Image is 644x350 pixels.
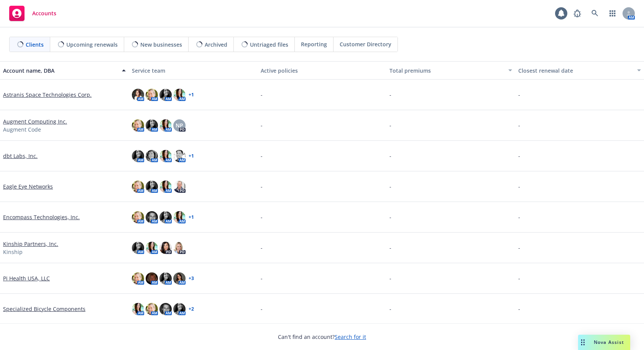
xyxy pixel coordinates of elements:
[386,61,515,80] button: Total premiums
[173,150,186,162] img: photo
[140,41,182,49] span: New businesses
[261,244,263,252] span: -
[3,182,53,190] a: Eagle Eye Networks
[32,10,56,16] span: Accounts
[189,276,194,281] a: + 3
[159,211,172,223] img: photo
[132,119,144,132] img: photo
[159,150,172,162] img: photo
[3,213,80,221] a: Encompass Technologies, Inc.
[518,152,520,160] span: -
[389,213,391,221] span: -
[146,119,158,132] img: photo
[3,67,117,75] div: Account name, DBA
[261,213,263,221] span: -
[132,303,144,315] img: photo
[261,121,263,129] span: -
[146,303,158,315] img: photo
[173,181,186,193] img: photo
[159,272,172,285] img: photo
[578,335,630,350] button: Nova Assist
[261,152,263,160] span: -
[278,333,366,341] span: Can't find an account?
[518,91,520,99] span: -
[173,242,186,254] img: photo
[146,181,158,193] img: photo
[132,150,144,162] img: photo
[518,121,520,129] span: -
[389,182,391,190] span: -
[301,40,327,48] span: Reporting
[578,335,588,350] div: Drag to move
[132,211,144,223] img: photo
[3,274,50,282] a: Pi Health USA, LLC
[3,117,67,125] a: Augment Computing Inc.
[389,121,391,129] span: -
[189,307,194,311] a: + 2
[389,244,391,252] span: -
[159,89,172,101] img: photo
[146,150,158,162] img: photo
[176,121,183,129] span: NP
[173,89,186,101] img: photo
[205,41,227,49] span: Archived
[189,93,194,97] a: + 1
[389,67,504,75] div: Total premiums
[261,91,263,99] span: -
[518,213,520,221] span: -
[173,211,186,223] img: photo
[261,182,263,190] span: -
[6,3,59,24] a: Accounts
[389,305,391,313] span: -
[587,6,603,21] a: Search
[518,305,520,313] span: -
[159,181,172,193] img: photo
[518,244,520,252] span: -
[515,61,644,80] button: Closest renewal date
[146,89,158,101] img: photo
[159,119,172,132] img: photo
[132,89,144,101] img: photo
[250,41,288,49] span: Untriaged files
[3,248,23,256] span: Kinship
[66,41,118,49] span: Upcoming renewals
[26,41,44,49] span: Clients
[3,91,92,99] a: Astranis Space Technologies Corp.
[258,61,386,80] button: Active policies
[159,242,172,254] img: photo
[146,242,158,254] img: photo
[261,67,383,75] div: Active policies
[173,303,186,315] img: photo
[518,182,520,190] span: -
[189,215,194,220] a: + 1
[3,240,58,248] a: Kinship Partners, Inc.
[518,67,632,75] div: Closest renewal date
[132,272,144,285] img: photo
[132,181,144,193] img: photo
[335,333,366,340] a: Search for it
[389,152,391,160] span: -
[261,274,263,282] span: -
[146,211,158,223] img: photo
[173,272,186,285] img: photo
[132,67,255,75] div: Service team
[146,272,158,285] img: photo
[3,152,38,160] a: dbt Labs, Inc.
[132,242,144,254] img: photo
[189,154,194,158] a: + 1
[159,303,172,315] img: photo
[605,6,620,21] a: Switch app
[570,6,585,21] a: Report a Bug
[261,305,263,313] span: -
[389,91,391,99] span: -
[3,305,85,313] a: Specialized Bicycle Components
[389,274,391,282] span: -
[340,40,391,48] span: Customer Directory
[594,339,624,345] span: Nova Assist
[3,125,41,133] span: Augment Code
[129,61,258,80] button: Service team
[518,274,520,282] span: -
